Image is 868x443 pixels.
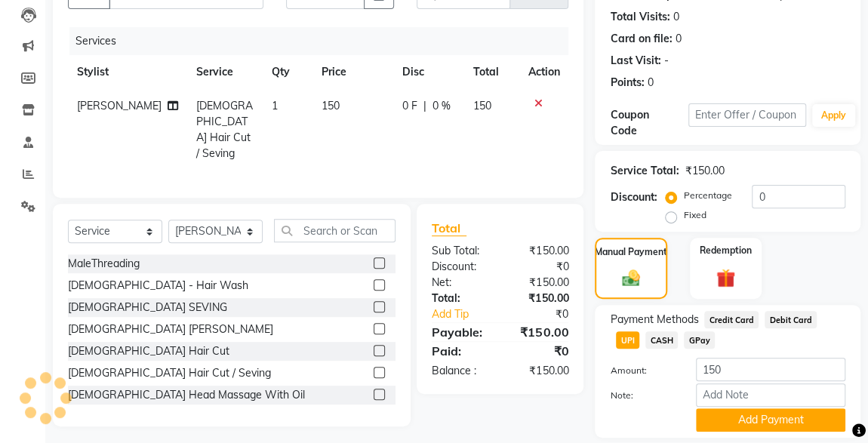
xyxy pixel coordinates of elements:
div: Service Total: [610,163,679,179]
label: Percentage [683,189,731,202]
label: Amount: [599,364,685,377]
span: UPI [616,331,639,349]
div: 0 [673,9,679,25]
button: Apply [812,104,855,127]
div: Discount: [610,189,657,205]
div: Total: [420,291,500,306]
div: Card on file: [610,31,672,47]
div: Net: [420,275,500,291]
th: Service [187,55,263,89]
button: Add Payment [696,408,845,432]
div: [DEMOGRAPHIC_DATA] SEVING [68,300,227,315]
div: Services [69,27,580,55]
div: [DEMOGRAPHIC_DATA] Hair Cut / Seving [68,365,271,381]
th: Price [312,55,393,89]
img: _gift.svg [710,266,742,291]
input: Amount [696,358,845,381]
div: ₹0 [513,306,580,322]
th: Qty [263,55,312,89]
div: 0 [675,31,681,47]
div: Payable: [420,323,500,341]
div: [DEMOGRAPHIC_DATA] - Hair Wash [68,278,248,294]
input: Enter Offer / Coupon Code [688,103,806,127]
label: Note: [599,389,685,402]
div: ₹150.00 [685,163,724,179]
input: Add Note [696,383,845,407]
div: - [663,53,668,69]
span: 150 [473,99,491,112]
div: Coupon Code [610,107,688,139]
div: ₹0 [500,259,580,275]
a: Add Tip [420,306,513,322]
input: Search or Scan [274,219,396,242]
div: ₹150.00 [500,323,580,341]
div: [DEMOGRAPHIC_DATA] Head Massage With Oil [68,387,305,403]
div: Discount: [420,259,500,275]
div: [DEMOGRAPHIC_DATA] [PERSON_NAME] [68,321,273,337]
img: _cash.svg [617,268,646,288]
div: Sub Total: [420,243,500,259]
label: Redemption [700,244,752,257]
div: Paid: [420,342,500,360]
div: ₹150.00 [500,275,580,291]
div: Total Visits: [610,9,669,25]
span: [PERSON_NAME] [77,99,162,112]
span: Debit Card [765,311,817,328]
span: [DEMOGRAPHIC_DATA] Hair Cut / Seving [196,99,253,160]
div: ₹0 [500,342,580,360]
span: | [423,98,426,114]
span: 0 F [402,98,417,114]
label: Fixed [683,208,706,222]
span: 0 % [432,98,451,114]
th: Disc [393,55,464,89]
label: Manual Payment [595,245,667,259]
div: 0 [647,75,653,91]
span: GPay [684,331,715,349]
div: ₹150.00 [500,243,580,259]
div: [DEMOGRAPHIC_DATA] Hair Cut [68,343,229,359]
span: Payment Methods [610,312,698,328]
div: Points: [610,75,644,91]
th: Total [464,55,519,89]
div: Last Visit: [610,53,660,69]
div: ₹150.00 [500,291,580,306]
span: 150 [322,99,340,112]
th: Stylist [68,55,187,89]
span: 1 [272,99,278,112]
th: Action [519,55,568,89]
span: Total [432,220,466,236]
div: Balance : [420,363,500,379]
span: Credit Card [704,311,759,328]
div: MaleThreading [68,256,140,272]
span: CASH [645,331,678,349]
div: ₹150.00 [500,363,580,379]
